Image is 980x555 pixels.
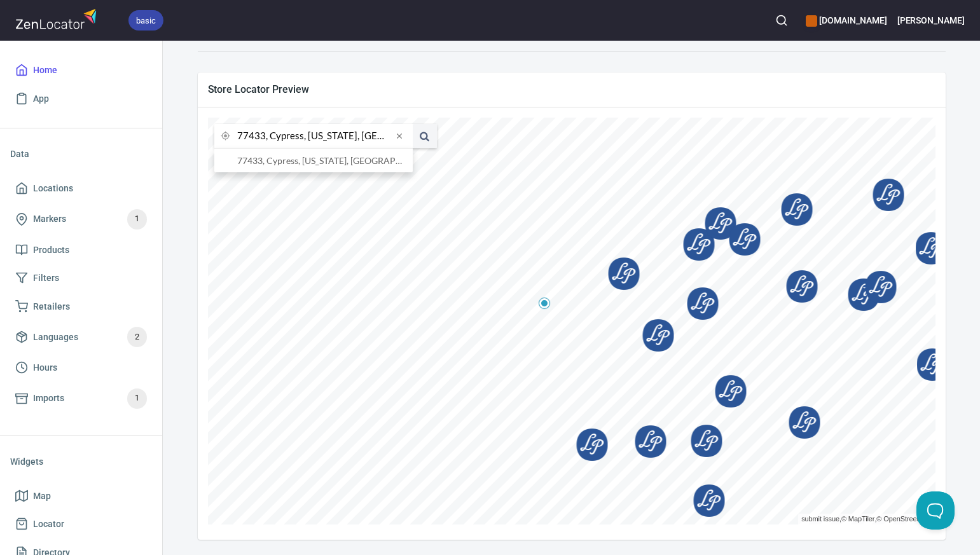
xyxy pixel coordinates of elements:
[33,516,64,532] span: Locator
[128,10,163,31] div: basic
[10,353,152,382] a: Hours
[768,6,796,34] button: Search
[33,270,59,286] span: Filters
[10,203,152,236] a: Markers1
[10,236,152,264] a: Products
[33,91,49,107] span: App
[10,174,152,203] a: Locations
[127,212,147,226] span: 1
[10,320,152,353] a: Languages2
[10,264,152,292] a: Filters
[806,13,887,27] h6: [DOMAIN_NAME]
[10,56,152,85] a: Home
[208,118,935,524] canvas: Map
[806,15,817,27] button: color-CE600E
[10,510,152,538] a: Locator
[10,292,152,321] a: Retailers
[33,329,78,345] span: Languages
[33,360,57,376] span: Hours
[10,446,152,477] li: Widgets
[33,62,57,78] span: Home
[237,124,392,148] input: city or postal code
[214,149,413,172] li: 77433, Cypress, Texas, United States
[33,488,51,504] span: Map
[208,83,935,96] span: Store Locator Preview
[897,6,965,34] button: [PERSON_NAME]
[10,382,152,415] a: Imports1
[10,139,152,169] li: Data
[33,299,70,315] span: Retailers
[33,211,66,227] span: Markers
[15,5,100,32] img: zenlocator
[10,482,152,510] a: Map
[897,13,965,27] h6: [PERSON_NAME]
[916,491,955,530] iframe: Help Scout Beacon - Open
[10,85,152,113] a: App
[806,6,887,34] div: Manage your apps
[127,330,147,345] span: 2
[33,390,64,406] span: Imports
[128,14,163,27] span: basic
[33,242,69,258] span: Products
[33,181,73,196] span: Locations
[127,391,147,406] span: 1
